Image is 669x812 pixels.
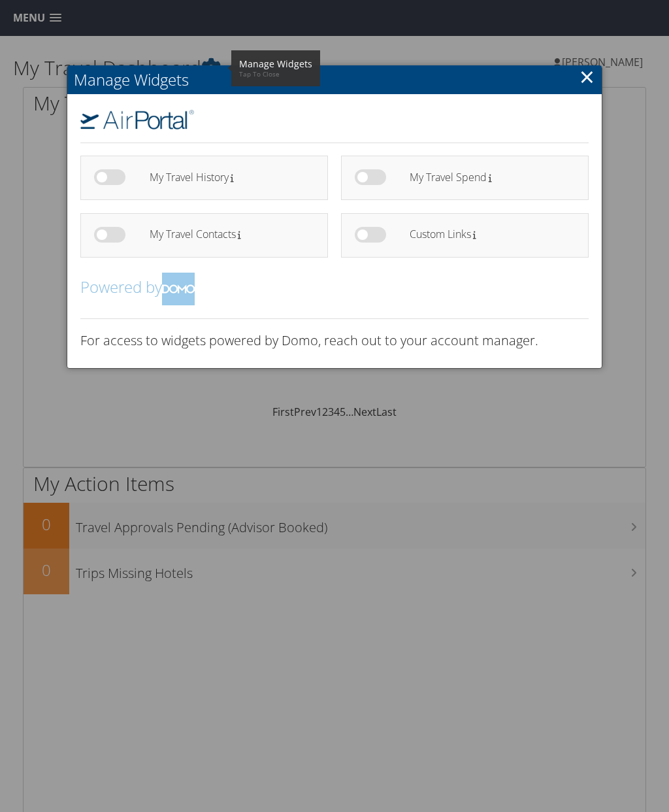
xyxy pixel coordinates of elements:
[410,229,564,240] h4: Custom Links
[150,172,304,183] h4: My Travel History
[150,229,304,240] h4: My Travel Contacts
[231,50,320,86] span: Manage Widgets
[67,65,601,94] h2: Manage Widgets
[80,110,194,129] img: airportal-logo.png
[162,273,195,305] img: domo-logo.png
[239,70,312,78] span: Tap To Close
[579,63,595,90] a: Close
[410,172,564,183] h4: My Travel Spend
[80,273,588,305] h2: Powered by
[80,331,588,350] h3: For access to widgets powered by Domo, reach out to your account manager.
